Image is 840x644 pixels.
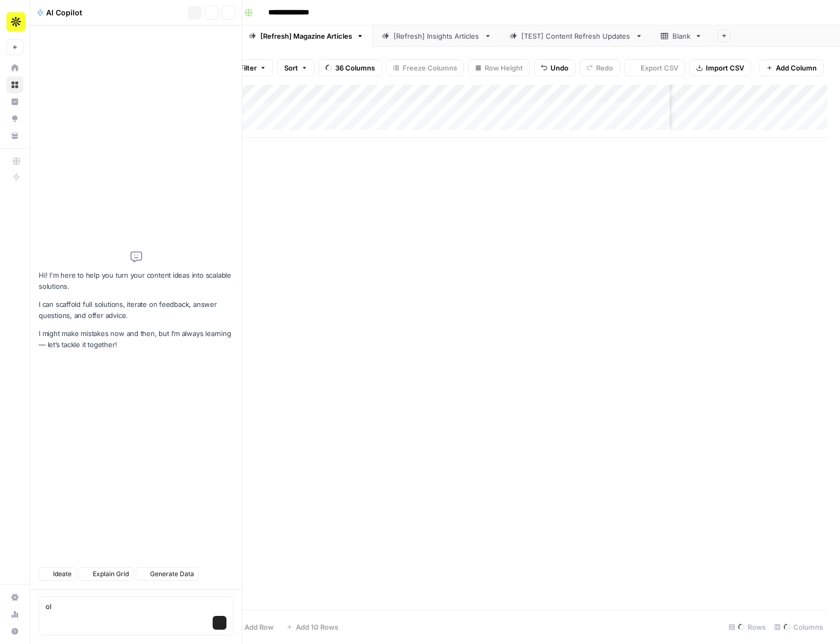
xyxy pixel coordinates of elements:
span: Add 10 Rows [296,622,338,632]
textarea: ol [46,601,226,612]
span: Generate Data [150,569,194,579]
button: Help + Support [6,623,23,640]
a: Browse [6,76,23,93]
p: I can scaffold full solutions, iterate on feedback, answer questions, and offer advice. [39,299,233,321]
div: Rows [724,619,770,636]
span: Export CSV [641,63,678,73]
img: Apollo Logo [6,12,25,31]
span: Ideate [53,569,72,579]
a: Home [6,59,23,76]
a: Usage [6,606,23,623]
div: [Refresh] Magazine Articles [260,31,352,41]
button: Undo [534,59,575,76]
a: Settings [6,589,23,606]
span: Explain Grid [93,569,129,579]
a: Opportunities [6,110,23,127]
button: Explain Grid [78,567,134,581]
p: Hi! I'm here to help you turn your content ideas into scalable solutions. [39,270,233,292]
button: Freeze Columns [386,59,464,76]
button: Row Height [468,59,530,76]
button: Workspace: Apollo [6,8,23,35]
span: Freeze Columns [402,63,457,73]
a: [Refresh] Insights Articles [373,25,501,47]
button: Add Column [759,59,824,76]
button: Add Row [229,619,280,636]
span: Redo [596,63,613,73]
button: Export CSV [624,59,685,76]
button: Filter [233,59,273,76]
span: Sort [284,63,298,73]
div: Columns [770,619,827,636]
a: [Refresh] Magazine Articles [240,25,373,47]
button: Sort [277,59,314,76]
span: Filter [240,63,257,73]
a: Insights [6,93,23,110]
button: Ideate [39,567,76,581]
div: [TEST] Content Refresh Updates [521,31,631,41]
div: Blank [672,31,690,41]
span: Add Row [244,622,274,632]
div: [Refresh] Insights Articles [393,31,480,41]
button: Redo [580,59,620,76]
span: Add Column [776,63,817,73]
a: Blank [652,25,711,47]
button: 36 Columns [319,59,382,76]
a: Your Data [6,127,23,144]
span: Row Height [485,63,523,73]
span: Undo [550,63,568,73]
span: 36 Columns [335,63,375,73]
a: [TEST] Content Refresh Updates [501,25,652,47]
button: Generate Data [136,567,199,581]
span: Import CSV [706,63,744,73]
p: I might make mistakes now and then, but I’m always learning — let’s tackle it together! [39,328,233,350]
div: AI Copilot [37,7,185,18]
button: Import CSV [689,59,751,76]
button: Add 10 Rows [280,619,345,636]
